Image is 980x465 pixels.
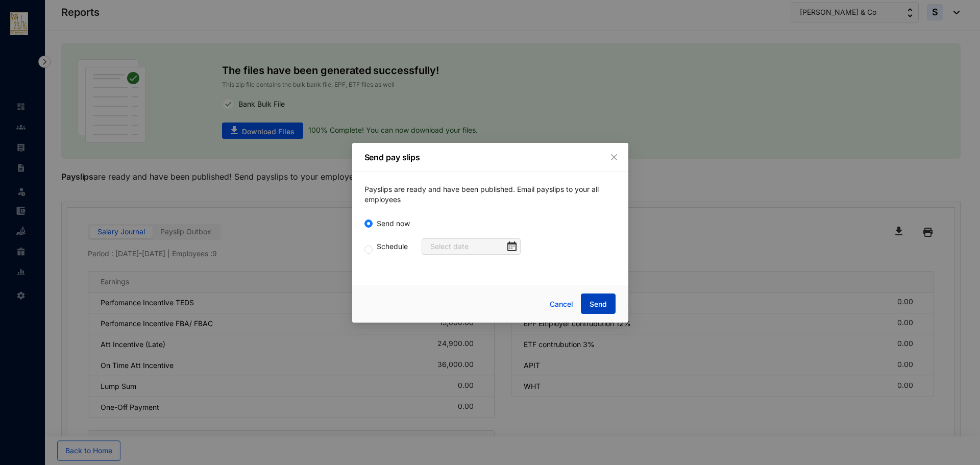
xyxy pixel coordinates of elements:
span: Schedule [373,241,412,252]
button: Cancel [542,294,581,314]
span: Send now [373,218,414,229]
p: Send pay slips [364,151,616,163]
input: Select date [430,241,505,252]
span: Send [590,299,607,309]
p: Payslips are ready and have been published. Email payslips to your all employees [364,184,616,205]
span: Cancel [550,299,573,310]
button: Send [581,293,616,314]
span: close [610,153,618,161]
button: Close [608,152,620,163]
